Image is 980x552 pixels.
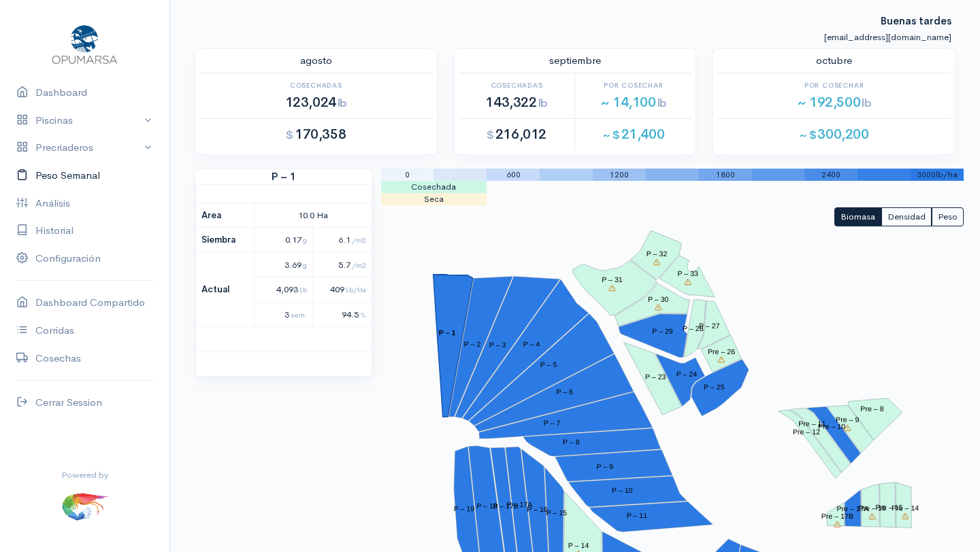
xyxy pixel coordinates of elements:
span: lb/ha [936,169,958,180]
img: ... [61,481,110,530]
td: 10.0 Ha [255,203,372,228]
span: Densidad [887,211,926,222]
tspan: Pre – 9 [836,416,859,424]
span: Lb [299,285,307,294]
span: 300,200 [800,126,869,143]
tspan: P – 25 [704,383,725,391]
td: Seca [381,193,487,205]
span: lb [657,96,667,110]
span: g [303,235,307,245]
td: 0.17 [255,228,313,253]
td: 3.69 [255,252,313,277]
span: 21,400 [603,126,664,143]
th: Actual [196,252,255,327]
span: g [303,260,307,270]
tspan: P – 1 [438,329,455,337]
tspan: P – 30 [648,295,669,303]
button: Biomasa [834,207,881,227]
tspan: Pre – 17B [821,513,853,521]
tspan: P – 33 [677,270,698,278]
h6: Cosechadas [199,82,433,89]
th: Area [196,203,255,228]
span: lb [862,96,871,110]
span: 216,012 [487,126,546,143]
button: Peso [932,207,964,227]
tspan: P – 7 [543,419,560,428]
tspan: Pre – 16 [858,504,885,513]
span: $ [286,128,293,142]
span: lb [538,96,548,110]
tspan: P – 9 [596,462,613,470]
tspan: P – 3 [489,341,506,349]
span: Peso [938,211,958,222]
img: Opumarsa [49,22,120,65]
tspan: P – 17A [506,501,532,509]
tspan: P – 14 [568,542,589,550]
td: 4,093 [255,277,313,303]
td: Cosechada [381,181,487,193]
span: 123,024 [285,94,347,111]
tspan: P – 4 [523,341,540,349]
td: 6.1 [313,228,372,253]
td: 3 [255,302,313,327]
span: 3000 [917,169,936,180]
span: lb [338,96,347,110]
span: 170,358 [286,126,346,143]
span: 1200 [610,169,629,180]
span: 600 [506,169,521,180]
strong: P – 1 [195,169,372,185]
span: /m2 [352,260,366,270]
span: Biomasa [840,211,875,222]
th: Siembra [196,228,255,253]
tspan: P – 19 [453,505,474,513]
h6: Por Cosechar [575,82,691,89]
span: 0 [405,169,410,180]
tspan: Pre – 10 [818,423,845,431]
tspan: P – 2 [463,341,480,349]
tspan: P – 29 [652,328,673,336]
span: sem. [291,310,307,320]
td: 94.5 [313,302,372,327]
span: ~ $ [800,128,817,142]
tspan: Pre – 12 [793,428,820,436]
span: 1800 [716,169,735,180]
tspan: P – 23 [645,373,666,381]
tspan: P – 5 [540,361,557,369]
h6: Por Cosechar [717,82,951,89]
tspan: P – 31 [602,276,623,284]
span: $ [487,128,494,142]
tspan: P – 8 [563,438,580,447]
tspan: Pre – 26 [708,347,735,356]
tspan: P – 11 [626,512,647,520]
tspan: P – 6 [556,388,573,396]
span: 143,322 [485,94,547,111]
span: /m2 [352,235,366,245]
button: Densidad [881,207,932,227]
span: ~ 192,500 [797,94,872,111]
tspan: P – 16 [527,506,548,514]
span: % [360,310,366,320]
tspan: Pre – 14 [892,504,919,513]
span: ~ 14,100 [600,94,667,111]
tspan: P – 18 [476,502,497,511]
small: [EMAIL_ADDRESS][DOMAIN_NAME] [824,31,951,43]
div: agosto [191,53,441,69]
tspan: P – 17B [493,502,519,511]
tspan: P – 24 [676,370,697,379]
span: ~ $ [603,128,620,142]
tspan: P – 28 [683,324,704,332]
span: 2400 [821,169,840,180]
tspan: P – 27 [699,322,720,330]
tspan: P – 32 [647,250,668,258]
tspan: P – 10 [612,487,633,495]
tspan: Pre – 17A [836,505,868,513]
tspan: Pre – 15 [875,503,902,511]
div: octubre [709,53,959,69]
h6: Cosechadas [459,82,575,89]
td: 5.7 [313,252,372,277]
tspan: Pre – 8 [860,405,883,413]
span: Lb/Ha [346,285,366,294]
tspan: P – 15 [546,509,567,517]
td: 409 [313,277,372,303]
strong: Buenas tardes [881,1,951,27]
